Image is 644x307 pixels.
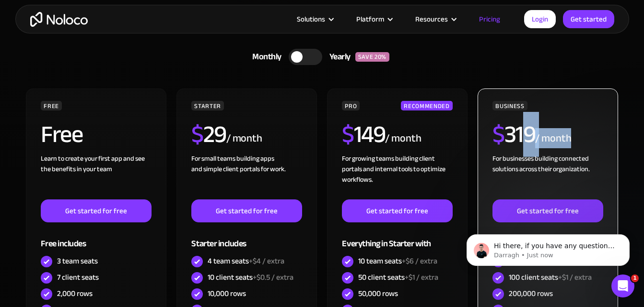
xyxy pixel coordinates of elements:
div: Monthly [240,50,289,64]
a: Get started for free [492,199,603,222]
div: RECOMMENDED [401,101,452,110]
iframe: Intercom notifications message [452,214,644,281]
div: Solutions [297,13,325,25]
span: +$4 / extra [249,254,284,268]
div: Free includes [41,222,151,253]
a: Login [524,10,556,28]
div: Platform [344,13,403,25]
span: 1 [631,274,639,282]
h2: Free [41,122,82,146]
div: 50,000 rows [358,288,398,299]
a: Get started for free [191,199,302,222]
div: 4 team seats [208,256,284,266]
div: BUSINESS [492,101,527,110]
div: 50 client seats [358,272,438,283]
div: 10,000 rows [208,288,246,299]
div: 3 team seats [57,256,98,266]
div: / month [226,131,262,146]
div: Everything in Starter with [342,222,452,253]
div: 10 team seats [358,256,437,266]
div: 10 client seats [208,272,293,283]
div: 2,000 rows [57,288,93,299]
span: $ [191,112,203,157]
div: Solutions [285,13,344,25]
a: Get started for free [41,199,151,222]
div: FREE [41,101,62,110]
span: +$0.5 / extra [253,270,293,285]
a: Pricing [467,13,512,25]
div: For small teams building apps and simple client portals for work. ‍ [191,153,302,199]
div: Resources [403,13,467,25]
div: 200,000 rows [509,288,553,299]
span: +$1 / extra [405,270,438,285]
h2: 29 [191,122,226,146]
div: For businesses building connected solutions across their organization. ‍ [492,153,603,199]
span: $ [342,112,354,157]
div: For growing teams building client portals and internal tools to optimize workflows. [342,153,452,199]
iframe: Intercom live chat [611,274,634,297]
h2: 149 [342,122,385,146]
h2: 319 [492,122,535,146]
div: Resources [415,13,448,25]
div: 7 client seats [57,272,99,283]
div: Yearly [322,50,355,64]
a: Get started [563,10,614,28]
div: SAVE 20% [355,52,389,62]
div: Platform [356,13,384,25]
div: STARTER [191,101,223,110]
span: $ [492,112,504,157]
a: home [30,12,88,27]
div: Starter includes [191,222,302,253]
div: / month [385,131,421,146]
div: Learn to create your first app and see the benefits in your team ‍ [41,153,151,199]
div: PRO [342,101,360,110]
div: / month [535,131,571,146]
div: 100 client seats [509,272,592,283]
a: Get started for free [342,199,452,222]
span: +$6 / extra [402,254,437,268]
